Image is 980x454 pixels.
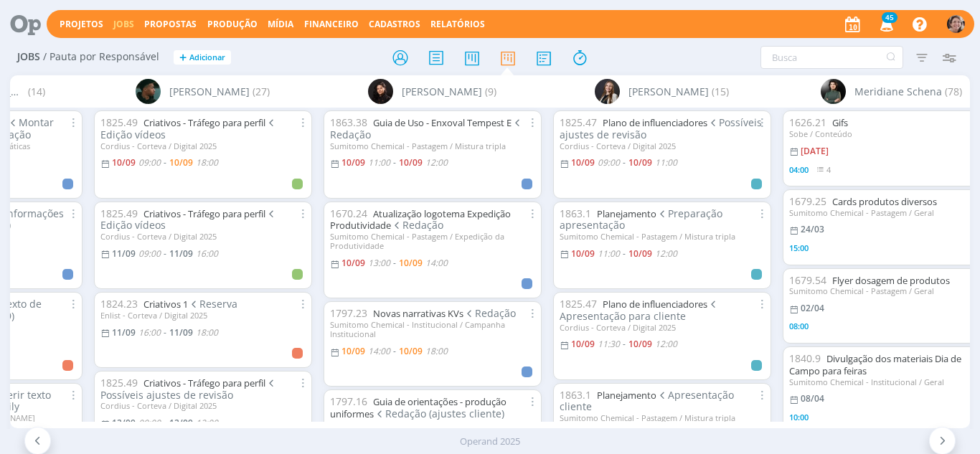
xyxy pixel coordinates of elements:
[364,19,425,30] button: Cadastros
[425,156,448,169] : 12:00
[399,257,423,269] : 10/09
[330,207,511,232] a: Atualização logotema Expedição Produtividade
[789,412,809,422] span: 10:00
[628,156,652,169] : 10/09
[207,18,258,30] a: Produção
[109,19,138,30] button: Jobs
[100,232,306,241] div: Cordius - Corteva / Digital 2025
[43,51,159,63] span: / Pauta por Responsável
[560,141,765,151] div: Cordius - Corteva / Digital 2025
[330,306,367,320] span: 1797.23
[789,242,809,253] span: 15:00
[598,156,620,169] : 09:00
[100,376,278,402] span: Possíveis ajustes de revisão
[760,46,903,69] input: Busca
[597,389,656,402] a: Planejamento
[571,156,595,169] : 10/09
[368,257,390,269] : 13:00
[854,84,942,99] span: Meridiane Schena
[832,274,950,287] a: Flyer dosagem de produtos
[144,18,197,30] span: Propostas
[571,247,595,260] : 10/09
[143,377,265,389] a: Criativos - Tráfego para perfil
[143,207,265,220] a: Criativos - Tráfego para perfil
[112,326,136,339] : 11/09
[628,247,652,260] : 10/09
[330,394,367,408] span: 1797.16
[598,338,620,350] : 11:30
[368,79,393,104] img: L
[369,18,420,30] span: Cadastros
[164,250,166,258] : -
[368,345,390,357] : 14:00
[196,417,218,429] : 12:00
[560,297,720,323] span: Apresentação para cliente
[341,156,365,169] : 10/09
[623,159,626,167] : -
[789,321,809,331] span: 08:00
[164,328,166,337] : -
[203,19,262,30] button: Produção
[603,116,707,129] a: Plano de influenciadores
[560,413,765,422] div: Sumitomo Chemical - Pastagem / Mistura tripla
[628,84,709,99] span: [PERSON_NAME]
[100,376,138,389] span: 1825.49
[946,11,966,37] button: A
[391,218,444,232] span: Redação
[393,347,396,356] : -
[789,164,809,175] span: 04:00
[341,257,365,269] : 10/09
[164,159,166,167] : -
[169,84,250,99] span: [PERSON_NAME]
[425,345,448,357] : 18:00
[374,407,505,420] span: Redação (ajustes cliente)
[196,156,218,169] : 18:00
[560,115,597,129] span: 1825.47
[597,207,656,220] a: Planejamento
[138,417,161,429] : 09:00
[402,84,482,99] span: [PERSON_NAME]
[330,420,535,439] div: Sumitomo Chemical - Institucional / Campanha Institucional
[179,50,187,65] span: +
[140,19,201,30] button: Propostas
[789,194,826,208] span: 1679.25
[560,388,591,402] span: 1863.1
[571,338,595,350] : 10/09
[399,156,423,169] : 10/09
[112,156,136,169] : 10/09
[789,352,961,377] a: Divulgação dos materiais Dia de Campo para feiras
[560,232,765,241] div: Sumitomo Chemical - Pastagem / Mistura tripla
[801,223,824,235] : 24/03
[801,392,824,405] : 08/04
[112,417,136,429] : 12/09
[138,247,161,260] : 09:00
[100,115,278,141] span: Edição vídeos
[560,207,591,220] span: 1863.1
[560,297,597,311] span: 1825.47
[425,257,448,269] : 14:00
[169,156,193,169] : 10/09
[263,19,298,30] button: Mídia
[174,50,231,65] button: +Adicionar
[143,116,265,129] a: Criativos - Tráfego para perfil
[268,18,293,30] a: Mídia
[560,388,735,414] span: Apresentação cliente
[463,306,517,320] span: Redação
[253,84,270,99] span: (27)
[188,297,238,311] span: Reserva
[598,247,620,260] : 11:00
[871,11,900,37] button: 45
[373,307,463,320] a: Novas narrativas KVs
[655,156,677,169] : 11:00
[330,115,367,129] span: 1863.38
[399,345,423,357] : 10/09
[560,323,765,332] div: Cordius - Corteva / Digital 2025
[623,340,626,349] : -
[393,159,396,167] : -
[330,395,507,420] a: Guia de orientações - produção uniformes
[832,195,937,208] a: Cards produtos diversos
[628,338,652,350] : 10/09
[138,326,161,339] : 16:00
[560,115,763,141] span: Possíveis ajustes de revisão
[28,84,45,99] span: (14)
